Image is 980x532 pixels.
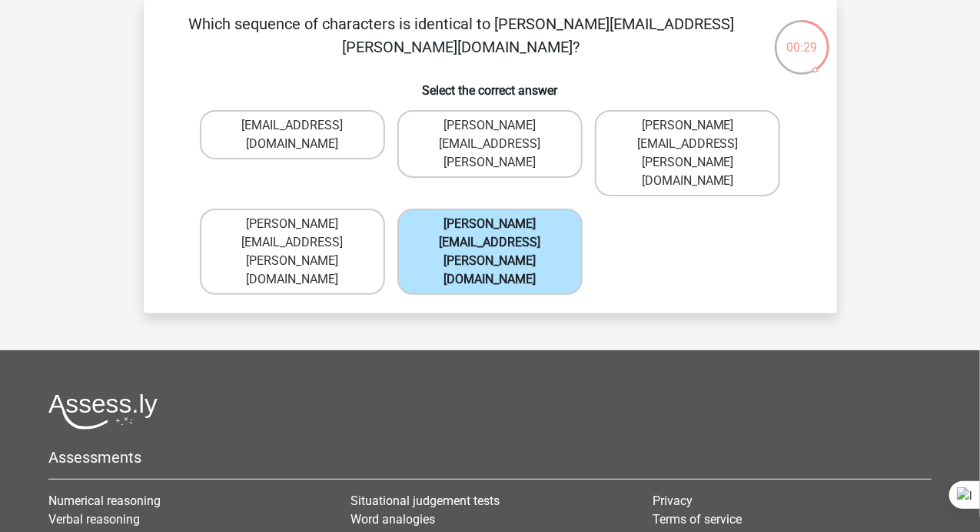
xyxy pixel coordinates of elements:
a: Numerical reasoning [48,494,161,508]
h5: Assessments [48,448,932,467]
a: Verbal reasoning [48,512,140,527]
img: Assessly logo [48,393,158,430]
label: [PERSON_NAME][EMAIL_ADDRESS][PERSON_NAME][DOMAIN_NAME] [397,209,583,295]
label: [PERSON_NAME][EMAIL_ADDRESS][PERSON_NAME] [397,110,583,178]
div: 00:29 [773,18,831,57]
label: [EMAIL_ADDRESS][DOMAIN_NAME] [200,110,385,159]
a: Word analogies [350,512,435,527]
p: Which sequence of characters is identical to [PERSON_NAME][EMAIL_ADDRESS][PERSON_NAME][DOMAIN_NAME]? [168,12,755,59]
a: Situational judgement tests [350,494,500,508]
label: [PERSON_NAME][EMAIL_ADDRESS][PERSON_NAME][DOMAIN_NAME] [200,209,385,295]
a: Privacy [653,494,693,508]
h6: Select the correct answer [168,71,812,98]
a: Terms of service [653,512,742,527]
label: [PERSON_NAME][EMAIL_ADDRESS][PERSON_NAME][DOMAIN_NAME] [595,110,780,196]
